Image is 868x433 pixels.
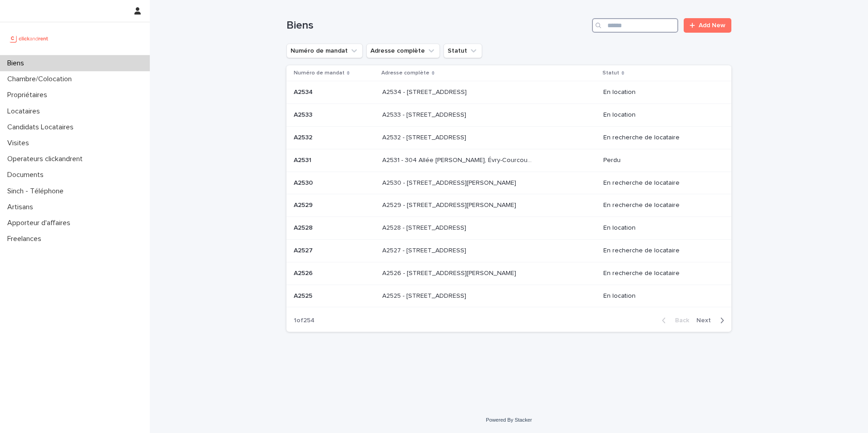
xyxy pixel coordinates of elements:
p: Visites [4,139,36,148]
p: A2532 [294,132,314,142]
tr: A2528A2528 A2528 - [STREET_ADDRESS]A2528 - [STREET_ADDRESS] En location [286,217,731,240]
p: A2526 - [STREET_ADDRESS][PERSON_NAME] [382,268,518,277]
p: A2533 [294,109,314,119]
p: A2530 - [STREET_ADDRESS][PERSON_NAME] [382,177,518,187]
p: En recherche de locataire [603,270,717,277]
p: A2527 [294,245,315,255]
p: A2530 [294,177,315,187]
p: Chambre/Colocation [4,75,79,84]
p: Numéro de mandat [294,68,345,78]
p: Perdu [603,157,717,164]
p: En location [603,224,717,232]
p: A2525 - [STREET_ADDRESS] [382,290,468,300]
p: En recherche de locataire [603,202,717,209]
span: Add New [699,22,725,29]
p: A2529 [294,200,315,209]
p: A2529 - 14 rue Honoré de Balzac, Garges-lès-Gonesse 95140 [382,200,518,209]
button: Statut [444,44,482,58]
p: En recherche de locataire [603,179,717,187]
p: A2533 - [STREET_ADDRESS] [382,109,468,119]
p: En location [603,89,717,96]
p: A2531 [294,155,313,164]
button: Numéro de mandat [286,44,363,58]
p: Documents [4,171,51,179]
a: Add New [684,18,731,33]
p: Biens [4,59,31,68]
p: 1 of 254 [286,310,322,332]
span: Next [696,317,716,324]
input: Search [592,18,678,33]
p: Candidats Locataires [4,123,81,132]
tr: A2529A2529 A2529 - [STREET_ADDRESS][PERSON_NAME]A2529 - [STREET_ADDRESS][PERSON_NAME] En recherch... [286,194,731,217]
p: A2528 - [STREET_ADDRESS] [382,222,468,232]
p: A2526 [294,268,315,277]
tr: A2530A2530 A2530 - [STREET_ADDRESS][PERSON_NAME]A2530 - [STREET_ADDRESS][PERSON_NAME] En recherch... [286,172,731,194]
p: A2525 [294,290,314,300]
p: A2534 [294,87,315,96]
p: A2531 - 304 Allée Pablo Neruda, Évry-Courcouronnes 91000 [382,155,535,164]
p: Statut [602,68,619,78]
button: Back [655,316,693,325]
p: Locataires [4,107,47,116]
button: Next [693,316,731,325]
p: En location [603,111,717,119]
tr: A2532A2532 A2532 - [STREET_ADDRESS]A2532 - [STREET_ADDRESS] En recherche de locataire [286,126,731,149]
button: Adresse complète [366,44,440,58]
p: Freelances [4,235,49,243]
tr: A2525A2525 A2525 - [STREET_ADDRESS]A2525 - [STREET_ADDRESS] En location [286,285,731,307]
p: En recherche de locataire [603,247,717,255]
h1: Biens [286,19,588,32]
tr: A2534A2534 A2534 - [STREET_ADDRESS]A2534 - [STREET_ADDRESS] En location [286,81,731,104]
tr: A2527A2527 A2527 - [STREET_ADDRESS]A2527 - [STREET_ADDRESS] En recherche de locataire [286,239,731,262]
p: A2532 - [STREET_ADDRESS] [382,132,468,142]
p: A2534 - 134 Cours Aquitaine, Boulogne-Billancourt 92100 [382,87,469,96]
p: A2527 - [STREET_ADDRESS] [382,245,468,255]
p: A2528 [294,222,315,232]
p: Artisans [4,203,40,212]
p: Sinch - Téléphone [4,187,71,196]
p: Operateurs clickandrent [4,155,90,163]
tr: A2533A2533 A2533 - [STREET_ADDRESS]A2533 - [STREET_ADDRESS] En location [286,104,731,127]
p: Apporteur d'affaires [4,219,78,227]
a: Powered By Stacker [486,417,532,423]
img: UCB0brd3T0yccxBKYDjQ [7,30,51,48]
tr: A2531A2531 A2531 - 304 Allée [PERSON_NAME], Évry-Courcouronnes 91000A2531 - 304 Allée [PERSON_NAM... [286,149,731,172]
tr: A2526A2526 A2526 - [STREET_ADDRESS][PERSON_NAME]A2526 - [STREET_ADDRESS][PERSON_NAME] En recherch... [286,262,731,285]
p: En recherche de locataire [603,134,717,142]
p: Adresse complète [381,68,429,78]
p: Propriétaires [4,91,54,99]
p: En location [603,292,717,300]
span: Back [670,317,689,324]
